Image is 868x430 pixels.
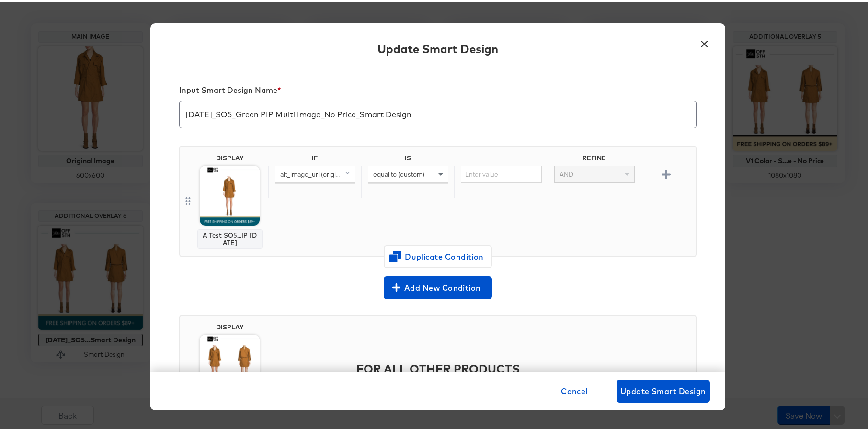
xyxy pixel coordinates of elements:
img: 7p2-NOK3NWqeUWj53mx0YA.jpg [200,164,260,224]
button: Cancel [557,378,592,401]
span: AND [560,168,573,177]
div: FOR ALL OTHER PRODUCTS [268,344,692,389]
span: Duplicate Condition [391,248,484,261]
button: Add New Condition [384,274,492,297]
span: Add New Condition [388,279,488,293]
span: Update Smart Design [620,383,706,396]
img: 3QCqXwQuc2Fu40eNXN7SSQ.jpg [200,333,260,393]
span: equal to (custom) [373,168,424,177]
span: alt_image_url (original) [280,168,346,177]
div: A Test SO5...IP [DATE] [202,229,258,245]
div: Update Smart Design [377,39,498,55]
div: DISPLAY [216,321,244,329]
div: IF [268,152,361,164]
input: Enter value [461,164,541,181]
div: REFINE [548,152,640,164]
div: IS [361,152,454,164]
input: My smart design [180,95,696,122]
button: Duplicate Condition [384,243,492,266]
button: Update Smart Design [617,378,710,401]
div: DISPLAY [216,152,244,160]
span: Cancel [561,383,588,396]
div: Input Smart Design Name [179,83,697,97]
button: × [696,31,713,48]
